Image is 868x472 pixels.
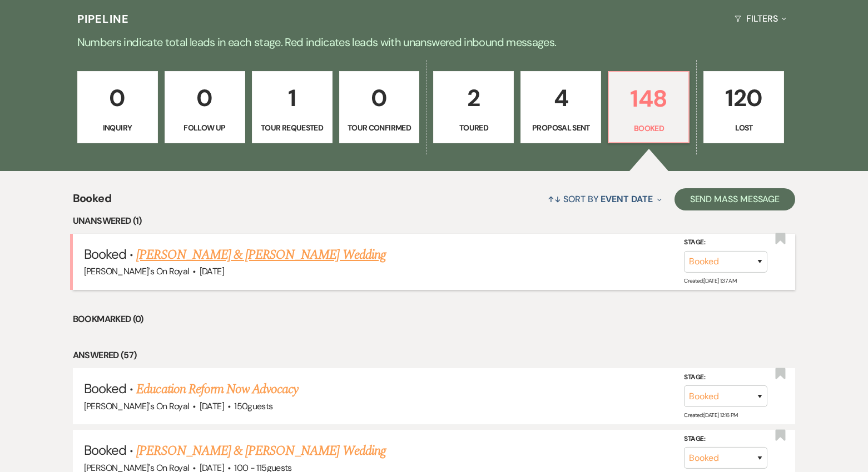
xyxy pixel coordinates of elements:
[711,122,777,134] p: Lost
[684,371,767,384] label: Stage:
[200,265,224,277] span: [DATE]
[73,214,796,228] li: Unanswered (1)
[73,190,111,214] span: Booked
[528,79,594,117] p: 4
[73,312,796,327] li: Bookmarked (0)
[703,71,784,143] a: 120Lost
[84,265,190,277] span: [PERSON_NAME]'s On Royal
[601,193,652,205] span: Event Date
[684,411,737,419] span: Created: [DATE] 12:16 PM
[85,122,151,134] p: Inquiry
[172,79,238,117] p: 0
[252,71,333,143] a: 1Tour Requested
[711,79,777,117] p: 120
[84,441,126,459] span: Booked
[440,79,507,117] p: 2
[548,193,561,205] span: ↑↓
[234,400,272,412] span: 150 guests
[520,71,601,143] a: 4Proposal Sent
[165,71,245,143] a: 0Follow Up
[684,237,767,249] label: Stage:
[608,71,690,143] a: 148Booked
[77,71,158,143] a: 0Inquiry
[200,400,224,412] span: [DATE]
[84,245,126,263] span: Booked
[346,79,413,117] p: 0
[730,4,791,33] button: Filters
[73,348,796,363] li: Answered (57)
[259,122,325,134] p: Tour Requested
[339,71,420,143] a: 0Tour Confirmed
[674,188,796,210] button: Send Mass Message
[34,33,835,51] p: Numbers indicate total leads in each stage. Red indicates leads with unanswered inbound messages.
[84,400,190,412] span: [PERSON_NAME]'s On Royal
[528,122,594,134] p: Proposal Sent
[346,122,413,134] p: Tour Confirmed
[543,184,666,214] button: Sort By Event Date
[136,379,298,399] a: Education Reform Now Advocacy
[84,380,126,397] span: Booked
[136,245,385,265] a: [PERSON_NAME] & [PERSON_NAME] Wedding
[684,277,736,284] span: Created: [DATE] 1:37 AM
[616,122,682,134] p: Booked
[684,433,767,445] label: Stage:
[77,11,130,27] h3: Pipeline
[172,122,238,134] p: Follow Up
[440,122,507,134] p: Toured
[616,80,682,117] p: 148
[433,71,514,143] a: 2Toured
[259,79,325,117] p: 1
[136,441,385,461] a: [PERSON_NAME] & [PERSON_NAME] Wedding
[85,79,151,117] p: 0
